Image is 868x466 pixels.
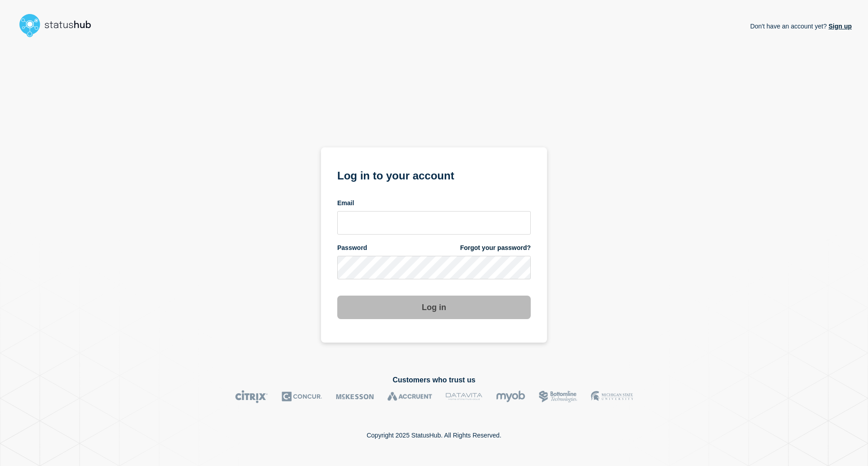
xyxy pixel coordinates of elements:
[282,390,322,403] img: Concur logo
[337,256,531,279] input: password input
[337,244,367,252] span: Password
[235,390,268,403] img: Citrix logo
[16,11,102,40] img: StatusHub logo
[367,432,501,439] p: Copyright 2025 StatusHub. All Rights Reserved.
[337,296,531,319] button: Log in
[16,376,852,384] h2: Customers who trust us
[387,390,432,403] img: Accruent logo
[539,390,577,403] img: Bottomline logo
[337,199,354,207] span: Email
[336,390,374,403] img: McKesson logo
[337,166,531,183] h1: Log in to your account
[750,15,852,37] p: Don't have an account yet?
[827,23,852,30] a: Sign up
[446,390,482,403] img: DataVita logo
[591,390,633,403] img: MSU logo
[460,244,531,252] a: Forgot your password?
[496,390,525,403] img: myob logo
[337,211,531,235] input: email input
